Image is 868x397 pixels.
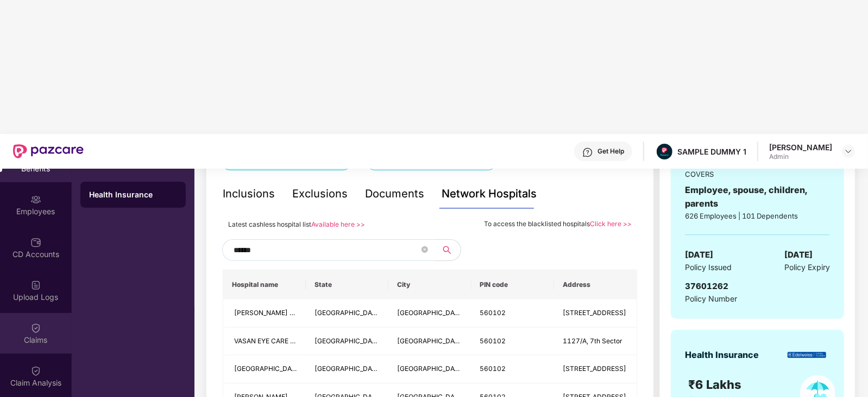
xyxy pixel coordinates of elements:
[554,299,637,328] td: 187/269/186 OUTER RING ROAD, AGARA VILLAGE, 1ST SECTOR
[234,309,332,317] span: [PERSON_NAME] HEALTHCARE
[484,220,590,228] span: To access the blacklisted hospitals
[769,142,832,152] div: [PERSON_NAME]
[563,280,628,289] span: Address
[685,261,732,273] span: Policy Issued
[315,364,382,373] span: [GEOGRAPHIC_DATA]
[13,144,84,158] img: New Pazcare Logo
[388,270,471,299] th: City
[844,147,853,156] img: svg+xml;base64,PHN2ZyBpZD0iRHJvcGRvd24tMzJ4MzIiIHhtbG5zPSJodHRwOi8vd3d3LnczLm9yZy8yMDAwL3N2ZyIgd2...
[685,348,759,362] div: Health Insurance
[30,366,41,376] img: svg+xml;base64,PHN2ZyBpZD0iQ2xhaW0iIHhtbG5zPSJodHRwOi8vd3d3LnczLm9yZy8yMDAwL3N2ZyIgd2lkdGg9IjIwIi...
[30,194,41,205] img: svg+xml;base64,PHN2ZyBpZD0iRW1wbG95ZWVzIiB4bWxucz0iaHR0cDovL3d3dy53My5vcmcvMjAwMC9zdmciIHdpZHRoPS...
[480,364,506,373] span: 560102
[365,185,424,202] div: Documents
[397,309,465,317] span: [GEOGRAPHIC_DATA]
[434,246,461,254] span: search
[315,337,382,345] span: [GEOGRAPHIC_DATA]
[480,309,506,317] span: 560102
[685,294,737,303] span: Policy Number
[234,337,371,345] span: VASAN EYE CARE HOSPITAL - HSR LAYOUT
[315,309,382,317] span: [GEOGRAPHIC_DATA]
[590,220,632,228] a: Click here >>
[471,270,554,299] th: PIN code
[685,248,713,261] span: [DATE]
[563,364,626,373] span: [STREET_ADDRESS]
[554,270,637,299] th: Address
[223,185,275,202] div: Inclusions
[685,281,728,291] span: 37601262
[442,185,537,202] div: Network Hospitals
[234,364,302,373] span: [GEOGRAPHIC_DATA]
[422,245,428,255] span: close-circle
[292,185,348,202] div: Exclusions
[677,146,746,157] div: SAMPLE DUMMY 1
[388,355,471,383] td: Bangalore
[685,183,830,210] div: Employee, spouse, children, parents
[685,210,830,221] div: 626 Employees | 101 Dependents
[223,270,306,299] th: Hospital name
[554,355,637,383] td: 20 & 21, Hsr Layout, 4th Main Road
[582,147,593,158] img: svg+xml;base64,PHN2ZyBpZD0iSGVscC0zMngzMiIgeG1sbnM9Imh0dHA6Ly93d3cudzMub3JnLzIwMDAvc3ZnIiB3aWR0aD...
[657,144,672,159] img: Pazcare_Alternative_logo-01-01.png
[89,189,177,200] div: Health Insurance
[685,169,830,180] div: COVERS
[597,147,624,156] div: Get Help
[311,220,365,228] a: Available here >>
[306,328,388,356] td: Karnataka
[388,299,471,328] td: Bangalore
[769,152,832,161] div: Admin
[30,323,41,334] img: svg+xml;base64,PHN2ZyBpZD0iQ2xhaW0iIHhtbG5zPSJodHRwOi8vd3d3LnczLm9yZy8yMDAwL3N2ZyIgd2lkdGg9IjIwIi...
[306,299,388,328] td: Karnataka
[30,237,41,248] img: svg+xml;base64,PHN2ZyBpZD0iQ0RfQWNjb3VudHMiIGRhdGEtbmFtZT0iQ0QgQWNjb3VudHMiIHhtbG5zPSJodHRwOi8vd3...
[784,248,813,261] span: [DATE]
[232,280,297,289] span: Hospital name
[306,270,388,299] th: State
[422,246,428,253] span: close-circle
[788,352,826,358] img: insurerLogo
[306,355,388,383] td: Karnataka
[563,337,622,345] span: 1127/A, 7th Sector
[30,280,41,291] img: svg+xml;base64,PHN2ZyBpZD0iVXBsb2FkX0xvZ3MiIGRhdGEtbmFtZT0iVXBsb2FkIExvZ3MiIHhtbG5zPSJodHRwOi8vd3...
[784,261,830,273] span: Policy Expiry
[563,309,626,317] span: [STREET_ADDRESS]
[688,377,745,392] span: ₹6 Lakhs
[223,299,306,328] td: SAI THUNGA HEALTHCARE
[434,239,461,261] button: search
[480,337,506,345] span: 560102
[228,220,311,228] span: Latest cashless hospital list
[223,355,306,383] td: GREENVIEW MEDICAL CENTER
[397,364,465,373] span: [GEOGRAPHIC_DATA]
[223,328,306,356] td: VASAN EYE CARE HOSPITAL - HSR LAYOUT
[554,328,637,356] td: 1127/A, 7th Sector
[397,337,465,345] span: [GEOGRAPHIC_DATA]
[388,328,471,356] td: Bangalore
